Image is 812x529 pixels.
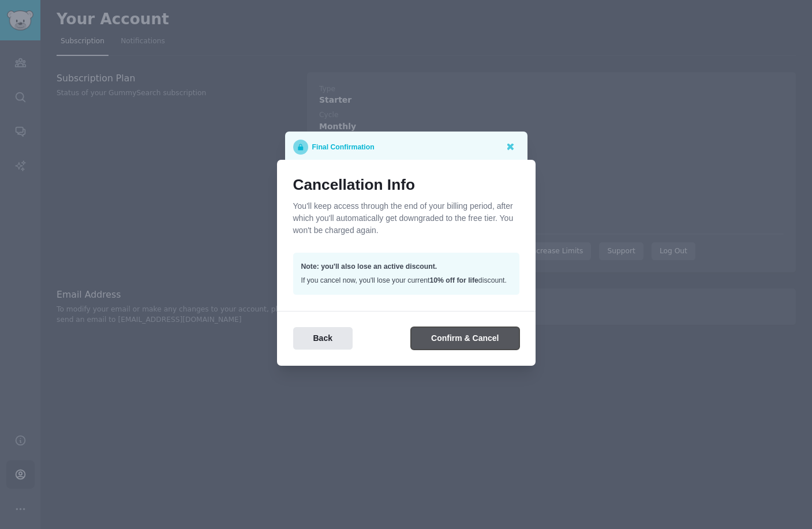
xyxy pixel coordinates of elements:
p: You'll keep access through the end of your billing period, after which you'll automatically get d... [293,200,519,237]
div: If you cancel now, you'll lose your current discount. [293,253,519,295]
p: Note: you'll also lose an active discount. [301,261,511,273]
button: Back [293,327,353,350]
button: Confirm & Cancel [411,327,519,350]
p: Final Confirmation [312,140,375,155]
span: 10% off for life [429,276,478,284]
h1: Cancellation Info [293,176,519,194]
